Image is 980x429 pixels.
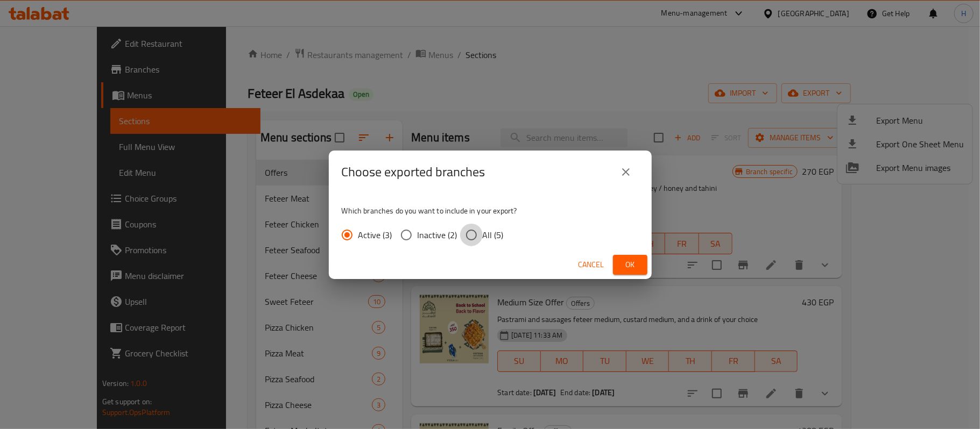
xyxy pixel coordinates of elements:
[613,159,639,185] button: close
[613,255,647,275] button: Ok
[574,255,609,275] button: Cancel
[418,228,457,241] span: Inactive (2)
[622,258,639,271] span: Ok
[579,258,604,271] span: Cancel
[358,228,392,241] span: Active (3)
[342,163,485,181] h2: Choose exported branches
[342,205,639,216] p: Which branches do you want to include in your export?
[483,228,504,241] span: All (5)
